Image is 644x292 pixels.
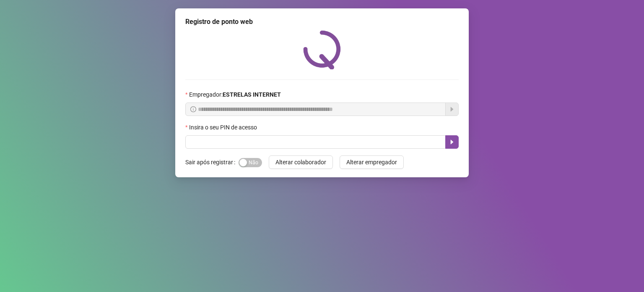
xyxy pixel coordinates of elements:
[189,90,281,99] span: Empregador :
[185,123,262,132] label: Insira o seu PIN de acesso
[303,30,341,69] img: QRPoint
[185,17,459,27] div: Registro de ponto web
[185,155,239,169] label: Sair após registrar
[223,91,281,98] strong: ESTRELAS INTERNET
[346,158,397,167] span: Alterar empregador
[269,155,333,169] button: Alterar colaborador
[340,155,404,169] button: Alterar empregador
[275,158,326,167] span: Alterar colaborador
[190,106,196,112] span: info-circle
[449,139,455,145] span: caret-right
